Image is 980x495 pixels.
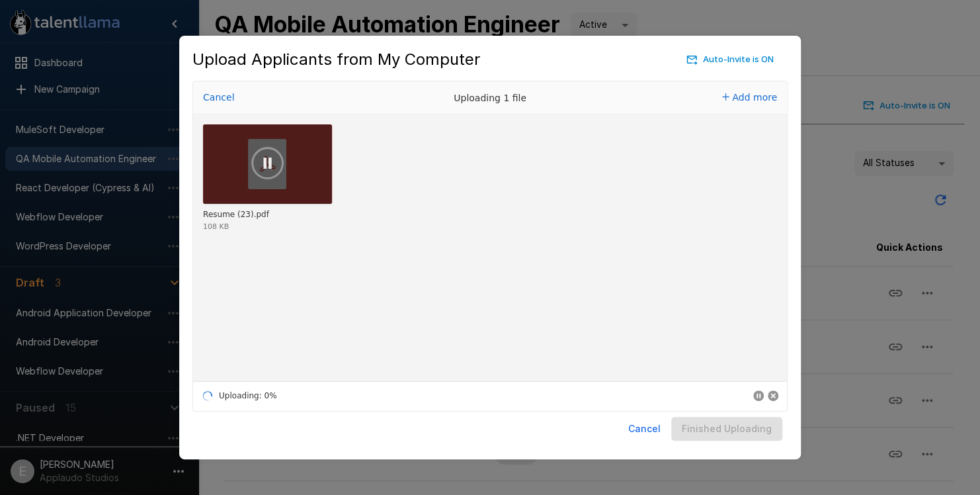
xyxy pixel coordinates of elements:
button: Add more files [717,88,782,107]
button: Pause [753,390,764,401]
div: Uploading [193,381,279,411]
div: Uploading 1 file [391,81,589,114]
button: Cancel [623,417,666,441]
button: Auto-Invite is ON [684,49,777,69]
div: Uppy Dashboard [192,81,788,412]
span: Add more [732,92,777,103]
div: Resume (23).pdf [203,210,269,220]
button: Pause upload [249,145,286,181]
button: Cancel [199,88,238,107]
div: 108 KB [203,223,229,230]
button: Cancel [768,390,778,401]
h5: Upload Applicants from My Computer [192,49,480,70]
div: Uploading: 0% [219,392,277,400]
